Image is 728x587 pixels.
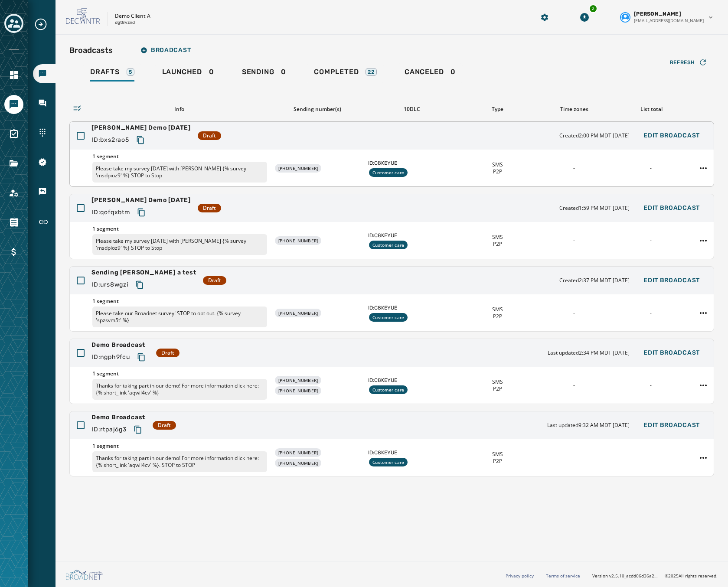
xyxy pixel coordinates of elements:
div: 22 [366,68,377,76]
button: User settings [617,7,718,27]
span: Sending [PERSON_NAME] a test [91,268,196,277]
button: Edit Broadcast [637,272,707,289]
span: Completed [314,68,359,76]
a: Navigate to Surveys [4,124,23,143]
p: Thanks for taking part in our demo! For more information click here: {% short_link 'aqwil4cv' %}.... [92,451,267,472]
span: 1 segment [92,225,267,232]
div: Customer care [369,385,408,394]
a: Navigate to Files [4,154,23,173]
span: ID: C8KEYUE [368,304,455,311]
span: SMS [492,306,503,313]
div: 5 [127,68,134,76]
span: P2P [493,385,502,392]
span: Created 2:37 PM MDT [DATE] [559,277,630,284]
div: 0 [405,68,456,82]
p: dgt8vznd [115,20,135,26]
span: [EMAIL_ADDRESS][DOMAIN_NAME] [634,17,704,24]
button: Copy text to clipboard [133,132,148,148]
button: Demo Broadcast action menu [696,451,710,465]
a: Sending0 [235,63,293,83]
span: Draft [203,132,216,139]
span: SMS [492,161,503,168]
div: [PHONE_NUMBER] [275,309,322,317]
span: ID: qofqxbtm [91,208,130,217]
p: Demo Client A [115,13,150,20]
span: Draft [161,349,174,356]
a: Navigate to Short Links [33,212,55,232]
div: Type [463,106,532,113]
span: ID: rtpaj6g3 [91,425,127,434]
span: Drafts [90,68,120,76]
div: - [539,382,609,389]
p: Thanks for taking part in our demo! For more information click here:{% short_link 'aqwil4cv' %} [92,379,267,400]
div: - [616,310,686,316]
div: List total [617,106,686,113]
span: v2.5.10_acdd06d36a2d477687e21de5ea907d8c03850ae9 [609,573,658,579]
span: 1 segment [92,153,267,160]
div: [PHONE_NUMBER] [275,386,322,395]
span: ID: bxs2rao5 [91,136,129,144]
button: Sending Justin a test action menu [696,306,710,320]
button: Edit Broadcast [637,344,707,362]
button: Copy text to clipboard [132,277,147,293]
a: Canceled0 [398,63,463,83]
button: Edit Broadcast [637,199,707,217]
button: Download Menu [577,10,592,25]
span: ID: C8KEYUE [368,232,455,239]
span: P2P [493,313,502,320]
span: Edit Broadcast [643,205,700,212]
button: Manage global settings [537,10,552,25]
span: Demo Broadcast [91,413,146,422]
div: [PHONE_NUMBER] [275,459,322,467]
span: Last updated 9:32 AM MDT [DATE] [547,422,630,429]
span: ID: urs8wgzi [91,280,128,289]
span: 1 segment [92,298,267,305]
span: Launched [162,68,202,76]
div: Info [92,106,267,113]
span: Version [592,573,658,579]
span: ID: C8KEYUE [368,377,455,384]
div: - [539,237,609,244]
p: Please take our Broadnet survey! STOP to opt out. {% survey 'spzsvm5t' %} [92,307,267,327]
span: Created 2:00 PM MDT [DATE] [559,132,630,139]
button: Edit Broadcast [637,127,707,144]
button: Expand sub nav menu [34,17,55,31]
div: Customer care [369,313,408,322]
span: ID: C8KEYUE [368,160,455,166]
div: Sending number(s) [274,106,361,113]
div: Customer care [369,168,408,177]
span: SMS [492,451,503,458]
div: [PHONE_NUMBER] [275,448,322,457]
div: 0 [242,68,286,82]
div: 0 [162,68,214,82]
button: Broadcast [134,42,198,59]
span: Created 1:59 PM MDT [DATE] [559,205,630,212]
div: [PHONE_NUMBER] [275,376,322,385]
a: Completed22 [307,63,384,83]
a: Navigate to Messaging [4,95,23,114]
div: - [616,454,686,461]
p: Please take my survey [DATE] with [PERSON_NAME] {% survey 'msdpioz9' %} STOP to Stop [92,234,267,255]
span: P2P [493,168,502,175]
span: 1 segment [92,370,267,377]
div: - [539,165,609,172]
a: Launched0 [155,63,221,83]
a: Drafts5 [83,63,141,83]
a: Navigate to Keywords & Responders [33,182,55,201]
span: Edit Broadcast [643,132,700,139]
div: 2 [589,4,597,13]
span: Refresh [670,59,695,66]
span: © 2025 All rights reserved. [665,573,718,579]
span: Sending [242,68,274,76]
button: Edit Broadcast [637,417,707,434]
div: Customer care [369,458,408,466]
span: Draft [203,205,216,212]
a: Navigate to Inbox [33,94,55,113]
span: [PERSON_NAME] Demo [DATE] [91,196,191,205]
div: - [616,382,686,389]
span: [PERSON_NAME] Demo [DATE] [91,124,191,132]
a: Privacy policy [506,573,534,579]
a: Navigate to Broadcasts [33,64,55,83]
button: Copy text to clipboard [134,205,149,220]
span: Canceled [405,68,444,76]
